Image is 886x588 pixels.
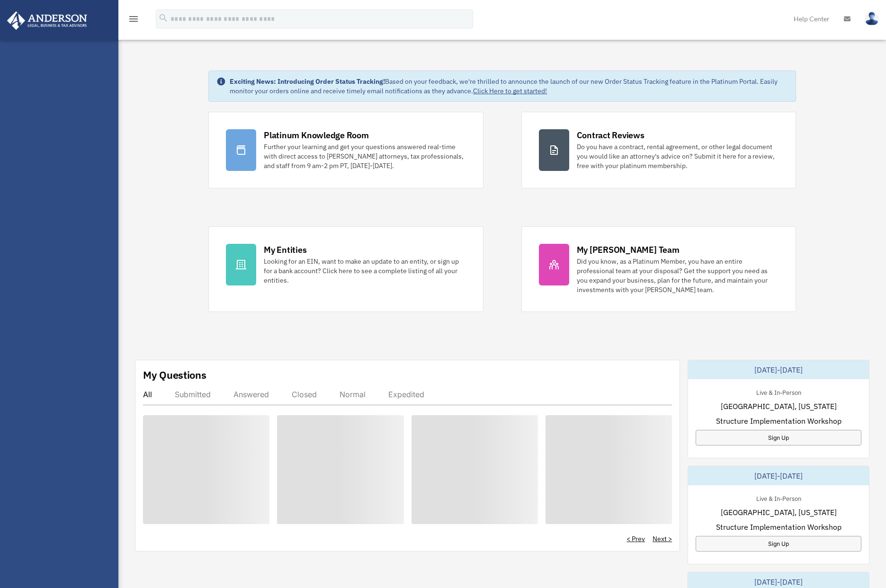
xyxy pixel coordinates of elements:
[264,244,306,256] div: My Entities
[208,226,483,312] a: My Entities Looking for an EIN, want to make an update to an entity, or sign up for a bank accoun...
[688,360,869,379] div: [DATE]-[DATE]
[577,142,779,170] div: Do you have a contract, rental agreement, or other legal document you would like an attorney's ad...
[264,257,465,285] div: Looking for an EIN, want to make an update to an entity, or sign up for a bank account? Click her...
[521,112,796,188] a: Contract Reviews Do you have a contract, rental agreement, or other legal document you would like...
[688,466,869,485] div: [DATE]-[DATE]
[473,87,547,95] a: Click Here to get started!
[143,390,152,399] div: All
[521,226,796,312] a: My [PERSON_NAME] Team Did you know, as a Platinum Member, you have an entire professional team at...
[696,536,861,552] a: Sign Up
[749,387,809,397] div: Live & In-Person
[865,12,879,26] img: User Pic
[264,142,465,170] div: Further your learning and get your questions answered real-time with direct access to [PERSON_NAM...
[175,390,211,399] div: Submitted
[749,493,809,503] div: Live & In-Person
[264,129,369,141] div: Platinum Knowledge Room
[340,390,366,399] div: Normal
[233,390,269,399] div: Answered
[577,257,779,294] div: Did you know, as a Platinum Member, you have an entire professional team at your disposal? Get th...
[292,390,317,399] div: Closed
[716,521,841,533] span: Structure Implementation Workshop
[158,13,169,23] i: search
[208,112,483,188] a: Platinum Knowledge Room Further your learning and get your questions answered real-time with dire...
[230,77,385,86] strong: Exciting News: Introducing Order Status Tracking!
[721,507,837,518] span: [GEOGRAPHIC_DATA], [US_STATE]
[696,430,861,445] a: Sign Up
[230,77,788,96] div: Based on your feedback, we're thrilled to announce the launch of our new Order Status Tracking fe...
[128,13,139,25] i: menu
[721,401,837,412] span: [GEOGRAPHIC_DATA], [US_STATE]
[4,11,90,30] img: Anderson Advisors Platinum Portal
[626,534,645,543] a: < Prev
[388,390,424,399] div: Expedited
[653,534,672,543] a: Next >
[577,244,680,256] div: My [PERSON_NAME] Team
[128,17,139,25] a: menu
[716,415,841,427] span: Structure Implementation Workshop
[577,129,644,141] div: Contract Reviews
[143,368,206,382] div: My Questions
